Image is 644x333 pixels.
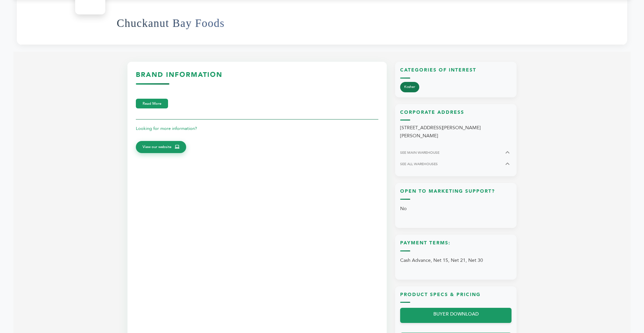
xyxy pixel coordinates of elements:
h3: Corporate Address [400,109,512,121]
button: SEE MAIN WAREHOUSE [400,148,512,156]
h3: Product Specs & Pricing [400,291,512,303]
span: SEE ALL WAREHOUSES [400,161,438,166]
a: View our website [136,141,186,153]
h3: Categories of Interest [400,67,512,79]
a: BUYER DOWNLOAD [400,308,512,323]
a: Kosher [400,82,419,92]
p: Looking for more information? [136,125,378,133]
p: Cash Advance, Net 15, Net 21, Net 30 [400,255,512,266]
p: No [400,203,512,215]
span: SEE MAIN WAREHOUSE [400,150,439,155]
h3: Payment Terms: [400,240,512,251]
h1: Chuckanut Bay Foods [117,7,225,40]
span: View our website [143,144,171,150]
button: Read More [136,99,168,108]
h3: Brand Information [136,70,378,85]
button: SEE ALL WAREHOUSES [400,160,512,168]
p: [STREET_ADDRESS][PERSON_NAME][PERSON_NAME] [400,124,512,140]
h3: Open to Marketing Support? [400,188,512,200]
